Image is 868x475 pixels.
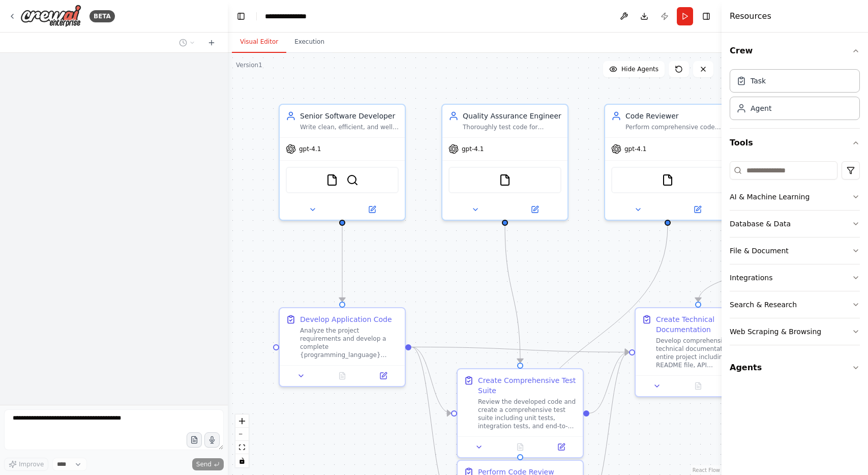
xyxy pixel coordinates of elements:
div: Thoroughly test code for functionality, performance, and reliability. Create comprehensive test s... [463,123,561,131]
button: AI & Machine Learning [730,184,860,210]
button: No output available [499,441,542,453]
div: Agent [751,103,771,113]
g: Edge from 9f2bead1-94f0-4ecc-b46b-01b68f7164a7 to ac567a3f-f65e-4b6f-a908-afa96ac4b8ee [693,235,835,302]
div: Search & Research [730,300,797,310]
div: Database & Data [730,219,791,229]
div: BETA [89,10,115,22]
button: zoom in [235,414,249,428]
button: Database & Data [730,211,860,237]
button: No output available [677,380,720,392]
button: Upload files [187,432,202,448]
div: Code ReviewerPerform comprehensive code reviews focusing on code quality, security, performance, ... [604,104,731,221]
button: Hide Agents [603,61,665,77]
button: Open in side panel [343,203,401,216]
span: gpt-4.1 [624,145,646,153]
span: Send [196,460,212,468]
div: React Flow controls [235,414,249,467]
button: Web Scraping & Browsing [730,318,860,345]
div: Senior Software Developer [300,111,399,121]
div: Review the developed code and create a comprehensive test suite including unit tests, integration... [478,398,577,430]
div: AI & Machine Learning [730,192,810,202]
div: Integrations [730,273,772,283]
button: Improve [4,458,48,471]
button: toggle interactivity [235,454,249,467]
g: Edge from d0c55781-003f-427f-9601-e0a9a50ad4e9 to ddde0300-6329-4cab-8213-5b7366c6de3f [411,342,451,418]
img: SerperDevTool [346,174,358,186]
g: Edge from 57c9cbc0-41a7-40cb-9c95-45943d1a0376 to d0c55781-003f-427f-9601-e0a9a50ad4e9 [337,225,347,302]
div: Analyze the project requirements and develop a complete {programming_language} application. Creat... [300,326,399,359]
button: Agents [730,353,860,382]
div: Senior Software DeveloperWrite clean, efficient, and well-structured code based on requirements. ... [279,104,406,221]
button: zoom out [235,428,249,441]
button: Tools [730,129,860,157]
button: Open in side panel [506,203,563,216]
nav: breadcrumb [265,11,307,21]
div: Quality Assurance Engineer [463,111,561,121]
button: Start a new chat [203,37,220,49]
button: Search & Research [730,291,860,318]
div: Version 1 [236,61,262,69]
div: Create Technical DocumentationDevelop comprehensive technical documentation for the entire projec... [635,307,762,397]
g: Edge from d0c55781-003f-427f-9601-e0a9a50ad4e9 to ac567a3f-f65e-4b6f-a908-afa96ac4b8ee [411,342,629,357]
div: Tools [730,157,860,353]
button: Hide right sidebar [699,9,713,23]
span: Improve [19,460,44,468]
img: Logo [20,5,81,27]
a: React Flow attribution [693,467,720,473]
button: Switch to previous chat [175,37,199,49]
div: Develop Application CodeAnalyze the project requirements and develop a complete {programming_lang... [279,307,406,387]
button: Open in side panel [366,370,401,382]
button: Send [192,458,224,470]
button: Visual Editor [232,32,286,53]
div: Develop Application Code [300,314,392,324]
div: Create Technical Documentation [656,314,755,335]
img: FileReadTool [662,174,674,186]
g: Edge from 1594807d-bfae-4e4e-a91a-3fad4453d27c to ddde0300-6329-4cab-8213-5b7366c6de3f [500,225,525,363]
button: Crew [730,37,860,65]
img: FileReadTool [326,174,338,186]
button: File & Document [730,237,860,264]
div: Create Comprehensive Test SuiteReview the developed code and create a comprehensive test suite in... [457,368,584,458]
span: Hide Agents [621,65,659,73]
div: Perform comprehensive code reviews focusing on code quality, security, performance, and maintaina... [625,123,724,131]
div: Write clean, efficient, and well-structured code based on requirements. Create {programming_langu... [300,123,399,131]
div: File & Document [730,246,789,256]
div: Web Scraping & Browsing [730,326,821,337]
div: Task [751,76,766,86]
div: Create Comprehensive Test Suite [478,375,577,396]
span: gpt-4.1 [299,145,321,153]
div: Code Reviewer [625,111,724,121]
h4: Resources [730,10,771,22]
span: gpt-4.1 [462,145,484,153]
button: Click to speak your automation idea [204,432,220,448]
div: Develop comprehensive technical documentation for the entire project including README file, API d... [656,337,755,369]
button: No output available [321,370,364,382]
g: Edge from ddde0300-6329-4cab-8213-5b7366c6de3f to ac567a3f-f65e-4b6f-a908-afa96ac4b8ee [589,347,629,418]
div: Quality Assurance EngineerThoroughly test code for functionality, performance, and reliability. C... [441,104,568,221]
button: Execution [286,32,333,53]
div: Crew [730,65,860,128]
button: fit view [235,441,249,454]
button: Open in side panel [669,203,726,216]
g: Edge from 85b38739-342b-4c14-8ce9-6ca67dbae9f3 to d04752a4-bf6d-4cf5-a0ff-7911def39d18 [515,225,673,454]
button: Hide left sidebar [234,9,248,23]
img: FileReadTool [499,174,511,186]
button: Integrations [730,264,860,291]
button: Open in side panel [544,441,579,453]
